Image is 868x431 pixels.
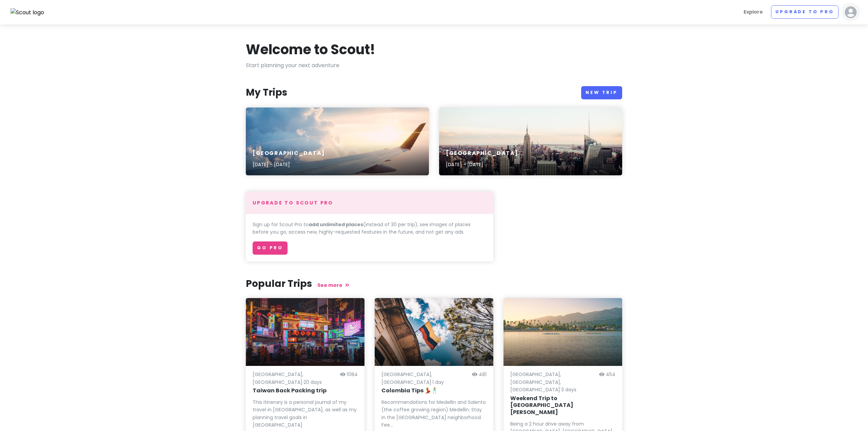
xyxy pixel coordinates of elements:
[581,86,622,99] a: New Trip
[510,395,615,416] h6: Weekend Trip to [GEOGRAPHIC_DATA][PERSON_NAME]
[246,278,622,290] h3: Popular Trips
[253,398,358,429] div: This itinerary is a personal journal of my travel in [GEOGRAPHIC_DATA], as well as my planning tr...
[317,282,349,289] a: See more
[253,161,325,168] p: [DATE] - [DATE]
[11,8,44,17] img: Scout logo
[246,61,622,70] p: Start planning your next adventure
[844,5,857,19] img: User profile
[253,241,288,255] a: Go Pro
[479,371,487,378] span: 481
[253,387,358,394] h6: Taiwan Back Packing trip
[381,398,487,429] div: Recommendations for Medellin and Salento (the coffee growing region) Medellin: Stay in the [GEOGR...
[741,5,766,19] a: Explore
[253,150,325,157] h6: [GEOGRAPHIC_DATA]
[253,221,487,236] p: Sign up for Scout Pro to (instead of 30 per trip), see images of places before you go, access new...
[309,221,363,228] strong: add unlimited places
[246,41,375,58] h1: Welcome to Scout!
[446,161,518,168] p: [DATE] - [DATE]
[439,107,622,175] a: photo of Empire State building during daytime[GEOGRAPHIC_DATA][DATE] - [DATE]
[771,5,839,19] a: Upgrade to Pro
[606,371,615,378] span: 454
[253,200,487,206] h4: Upgrade to Scout Pro
[510,371,596,393] p: [GEOGRAPHIC_DATA], [GEOGRAPHIC_DATA], [GEOGRAPHIC_DATA] · 3 days
[246,86,287,99] h3: My Trips
[253,371,337,386] p: [GEOGRAPHIC_DATA], [GEOGRAPHIC_DATA] · 20 days
[381,371,469,386] p: [GEOGRAPHIC_DATA], [GEOGRAPHIC_DATA] · 1 day
[381,387,487,394] h6: Colombia Tips 💃🕺
[347,371,358,378] span: 1084
[446,150,518,157] h6: [GEOGRAPHIC_DATA]
[246,107,429,175] a: aerial photography of airliner[GEOGRAPHIC_DATA][DATE] - [DATE]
